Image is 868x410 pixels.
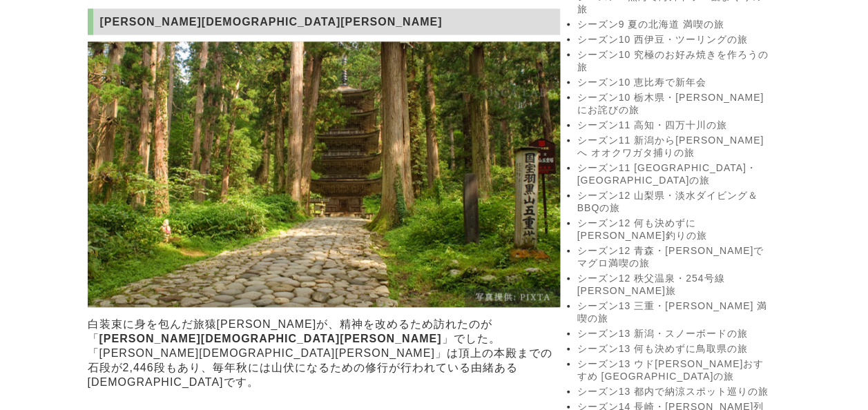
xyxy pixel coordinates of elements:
[577,343,771,355] a: シーズン13 何も決めずに鳥取県の旅
[577,358,771,383] a: シーズン13 ウド[PERSON_NAME]おすすめ [GEOGRAPHIC_DATA]の旅
[88,9,560,35] h2: [PERSON_NAME][DEMOGRAPHIC_DATA][PERSON_NAME]
[577,386,771,398] a: シーズン13 都内で納涼スポット巡りの旅
[577,49,771,74] a: シーズン10 究極のお好み焼きを作ろうの旅
[88,42,560,308] img: 出羽三山神社
[577,328,771,340] a: シーズン13 新潟・スノーボードの旅
[577,92,771,117] a: シーズン10 栃木県・[PERSON_NAME]にお詫びの旅
[577,190,771,215] a: シーズン12 山梨県・淡水ダイビング＆BBQの旅
[577,245,771,270] a: シーズン12 青森・[PERSON_NAME]でマグロ満喫の旅
[577,119,771,132] a: シーズン11 高知・四万十川の旅
[577,273,771,297] a: シーズン12 秩父温泉・254号線 [PERSON_NAME]旅
[577,300,771,325] a: シーズン13 三重・[PERSON_NAME] 満喫の旅
[88,314,560,393] p: 白装束に身を包んだ旅猿[PERSON_NAME]が、精神を改めるため訪れたのが「 」でした。「[PERSON_NAME][DEMOGRAPHIC_DATA][PERSON_NAME]」は頂上の本...
[577,77,771,89] a: シーズン10 恵比寿で新年会
[99,333,442,344] strong: [PERSON_NAME][DEMOGRAPHIC_DATA][PERSON_NAME]
[577,19,771,31] a: シーズン9 夏の北海道 満喫の旅
[577,162,771,187] a: シーズン11 [GEOGRAPHIC_DATA]・[GEOGRAPHIC_DATA]の旅
[577,135,771,159] a: シーズン11 新潟から[PERSON_NAME]へ オオクワガタ捕りの旅
[577,217,771,242] a: シーズン12 何も決めずに [PERSON_NAME]釣りの旅
[577,34,771,46] a: シーズン10 西伊豆・ツーリングの旅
